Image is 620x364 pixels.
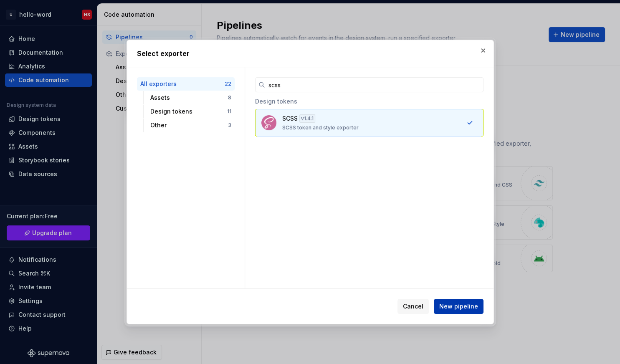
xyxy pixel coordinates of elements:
span: New pipeline [439,302,478,311]
input: Search... [265,77,483,92]
button: SCSSv1.4.1SCSS token and style exporter [255,109,483,136]
button: Design tokens11 [147,105,235,118]
button: Cancel [397,299,429,314]
button: Other3 [147,119,235,132]
button: New pipeline [434,299,483,314]
p: SCSS token and style exporter [282,124,359,131]
p: SCSS [282,114,298,123]
div: Design tokens [255,92,483,109]
div: 8 [228,94,231,101]
div: Assets [150,94,228,102]
h2: Select exporter [137,48,483,58]
span: Cancel [403,302,423,311]
div: Other [150,121,228,129]
div: 11 [227,108,231,115]
div: v 1.4.1 [299,114,315,123]
div: 3 [228,122,231,129]
button: All exporters22 [137,77,235,91]
div: 22 [225,81,231,87]
button: Assets8 [147,91,235,104]
div: Design tokens [150,107,227,116]
div: All exporters [140,80,225,88]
